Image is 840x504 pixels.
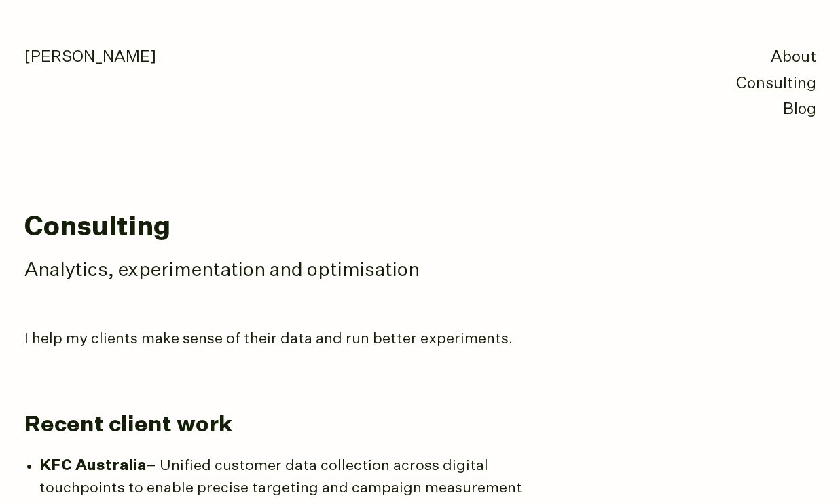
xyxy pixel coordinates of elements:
a: Blog [783,102,816,117]
h2: Recent client work [24,410,805,440]
p: Analytics, experimentation and optimisation [24,258,704,284]
h1: Consulting [24,213,816,243]
nav: primary [736,45,816,123]
strong: KFC Australia [39,459,146,473]
a: About [771,50,816,65]
a: [PERSON_NAME] [24,50,156,65]
a: Consulting [736,76,816,92]
p: I help my clients make sense of their data and run better experiments. [24,328,534,351]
